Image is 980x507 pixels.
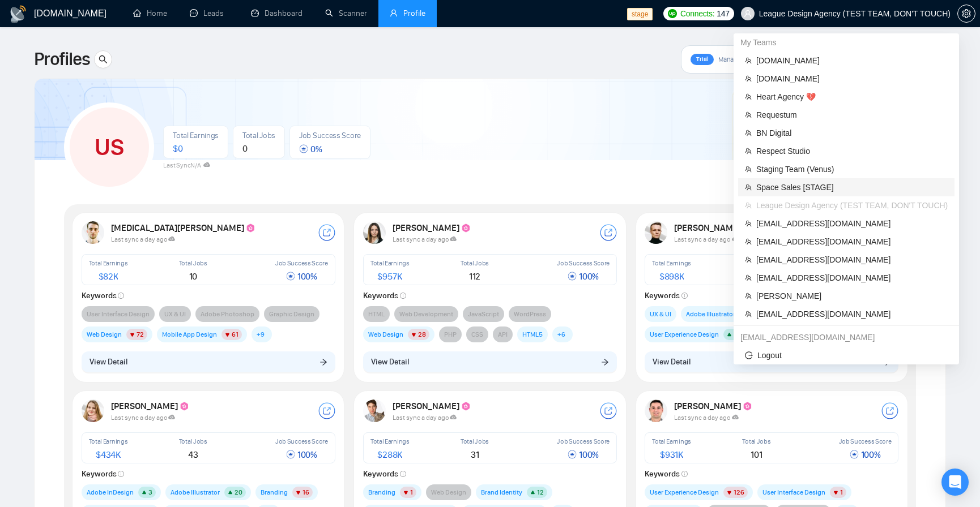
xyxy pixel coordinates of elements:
span: Adobe Illustrator [171,487,220,498]
span: Last sync a day ago [674,414,739,422]
img: top_rated_plus [743,402,753,412]
span: team [745,202,752,209]
span: Adobe InDesign [87,487,134,498]
span: team [745,220,752,227]
strong: Keywords [645,469,688,479]
span: Last Sync N/A [163,161,210,169]
span: 101 [751,449,762,460]
span: setting [958,9,975,18]
strong: Keywords [363,469,406,479]
a: dashboardDashboard [251,8,302,18]
img: upwork-logo.png [668,9,677,18]
span: CSS [471,329,483,340]
span: Logout [745,349,948,362]
a: setting [957,9,975,18]
span: Total Earnings [652,259,691,267]
strong: [MEDICAL_DATA][PERSON_NAME] [111,222,256,233]
span: 10 [189,271,197,282]
button: setting [957,5,975,23]
a: homeHome [133,8,167,18]
span: View Detail [371,356,409,368]
span: 112 [469,271,480,282]
span: HTML [368,308,385,320]
img: top_rated_plus [461,402,471,412]
span: Total Jobs [179,259,207,267]
span: User Interface Design [762,487,825,498]
span: Total Jobs [179,437,207,445]
strong: [PERSON_NAME] [674,401,753,411]
span: user [744,10,752,18]
span: Profile [403,8,425,18]
img: top_rated_plus [246,224,256,234]
span: 1 [410,488,413,496]
span: Total Earnings [89,259,128,267]
span: Total Earnings [652,437,691,445]
span: View Detail [90,356,127,368]
span: team [745,75,752,82]
span: WordPress [514,308,546,320]
span: Last sync a day ago [393,414,457,422]
span: Trial [696,55,708,63]
img: USER [363,399,386,422]
strong: [PERSON_NAME] [393,401,471,411]
span: User Experience Design [650,329,719,340]
span: Job Success Score [839,437,892,445]
span: PHP [444,329,457,340]
span: API [498,329,508,340]
span: info-circle [118,471,124,477]
span: $ 434K [96,449,121,460]
span: Total Earnings [89,437,128,445]
span: [DOMAIN_NAME] [756,72,948,85]
span: BN Digital [756,127,948,139]
span: Total Jobs [242,131,275,140]
span: info-circle [118,293,124,299]
span: Total Jobs [742,437,770,445]
span: Web Design [368,329,403,340]
span: 12 [537,488,544,496]
span: User Experience Design [650,487,719,498]
span: Last sync a day ago [111,235,176,243]
span: Job Success Score [557,259,610,267]
span: Respect Studio [756,145,948,157]
span: 20 [235,488,242,496]
span: Manage Seats (10/10) [718,55,777,64]
span: Space Sales [STAGE] [756,181,948,194]
span: arrow-right [319,358,327,366]
a: searchScanner [325,8,367,18]
strong: Keywords [82,291,125,300]
span: Connects: [680,7,714,20]
span: Job Success Score [557,437,610,445]
span: [EMAIL_ADDRESS][DOMAIN_NAME] [756,217,948,230]
span: arrow-right [601,358,609,366]
span: 100 % [286,449,317,460]
span: [EMAIL_ADDRESS][DOMAIN_NAME] [756,235,948,248]
span: Total Earnings [173,131,219,140]
span: info-circle [400,471,406,477]
span: 100 % [850,449,881,460]
span: team [745,238,752,245]
span: 61 [232,330,238,338]
span: info-circle [681,471,688,477]
span: $ 957K [377,271,402,282]
span: + 6 [557,329,565,340]
span: $ 288K [377,449,402,460]
strong: Keywords [363,291,406,300]
span: JavaScript [468,308,499,320]
img: USER [645,221,667,244]
img: USER [82,399,104,422]
span: [EMAIL_ADDRESS][DOMAIN_NAME] [756,253,948,266]
span: team [745,130,752,136]
span: 100 % [568,449,599,460]
span: Total Earnings [370,437,410,445]
span: 100 % [568,271,599,282]
span: [EMAIL_ADDRESS][DOMAIN_NAME] [756,272,948,284]
span: stage [627,8,653,20]
span: team [745,311,752,317]
span: 147 [717,7,729,20]
span: Adobe Photoshop [201,308,254,320]
span: info-circle [681,293,688,299]
span: Adobe Illustrator [686,308,735,320]
span: 0 [242,143,248,154]
span: team [745,93,752,100]
strong: Keywords [645,291,688,300]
